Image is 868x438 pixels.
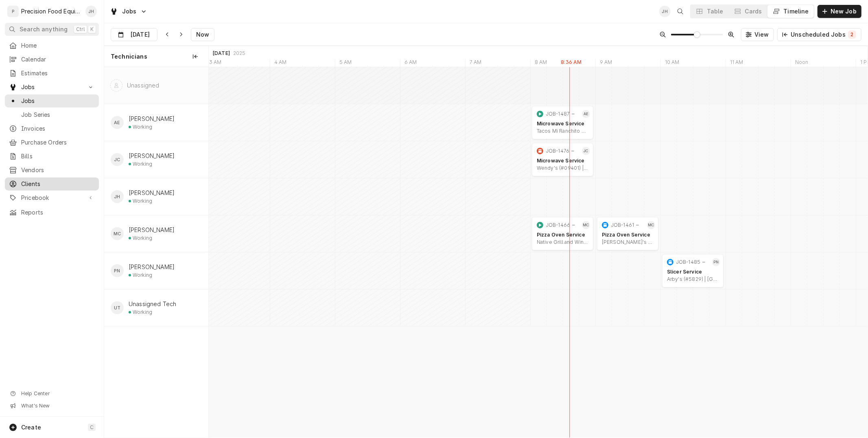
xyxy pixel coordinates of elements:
button: Unscheduled Jobs2 [777,28,861,41]
span: Ctrl [76,26,85,33]
a: Vendors [5,164,99,177]
div: PN [712,258,720,266]
span: Now [195,31,211,39]
div: Slicer Service [667,269,719,275]
div: Mike Caster's Avatar [582,221,590,229]
div: Pete Nielson's Avatar [111,264,124,277]
div: 6 AM [400,59,421,68]
a: Go to Jobs [107,5,151,18]
span: Estimates [21,69,95,77]
span: Jobs [122,7,137,15]
div: Pizza Oven Service [537,232,588,238]
div: Working [133,309,152,315]
div: [PERSON_NAME] [129,189,175,197]
div: 5 AM [335,59,356,68]
span: Pricebook [21,194,83,202]
span: Search anything [20,25,68,33]
div: normal [209,67,868,438]
button: Search anythingCtrlK [5,23,99,36]
a: Purchase Orders [5,136,99,149]
div: JOB-1487 [546,111,570,117]
div: 2025 [233,50,246,57]
div: MC [582,221,590,229]
div: Unassigned Tech's Avatar [111,301,124,314]
span: Create [21,424,41,431]
a: Clients [5,177,99,191]
button: Now [191,28,214,41]
div: Noon [791,59,813,68]
div: Working [133,235,152,241]
div: MC [111,227,124,240]
span: Vendors [21,166,95,174]
span: K [90,26,94,33]
a: Reports [5,206,99,219]
div: Anthony Ellinger's Avatar [111,116,124,129]
div: Jason Hertel's Avatar [111,190,124,203]
span: Home [21,42,95,50]
button: Open search [674,5,687,18]
div: Working [133,198,152,204]
div: [PERSON_NAME] [129,263,175,271]
div: AE [582,110,590,118]
a: Calendar [5,53,99,66]
div: PN [111,264,124,277]
div: Arby's (#5829) | [GEOGRAPHIC_DATA], 85122-4218 [667,276,719,283]
div: P [7,6,19,17]
div: Jason Hertel's Avatar [659,6,671,17]
span: Jobs [21,97,95,105]
a: Go to Help Center [5,388,99,399]
a: Go to Pricebook [5,191,99,204]
div: UT [111,301,124,314]
div: Table [707,7,724,15]
div: Jacob Cardenas's Avatar [111,153,124,166]
div: [PERSON_NAME] [129,226,175,234]
div: Working [133,124,152,130]
div: [PERSON_NAME] [129,152,175,160]
button: New Job [818,5,861,18]
div: Unscheduled Jobs [791,31,856,39]
div: JOB-1466 [546,222,570,228]
div: Microwave Service [537,120,588,127]
span: Bills [21,152,95,160]
div: JH [85,6,97,17]
div: Cards [745,7,762,15]
span: C [90,424,94,431]
span: Help Center [21,390,94,397]
div: [PERSON_NAME]'s Pizza ([GEOGRAPHIC_DATA]) | [GEOGRAPHIC_DATA], 85255 [602,239,654,245]
div: [PERSON_NAME] [129,115,175,123]
div: Working [133,272,152,278]
span: Clients [21,180,95,188]
div: Mike Caster's Avatar [111,227,124,240]
div: 4 AM [270,59,291,68]
div: JC [111,153,124,166]
a: Estimates [5,67,99,80]
span: Invoices [21,125,95,133]
span: Calendar [21,55,95,64]
div: Unassigned Tech [129,300,176,308]
div: 2 [850,31,855,38]
div: Microwave Service [537,158,588,164]
div: Working [133,161,152,167]
div: Technicians column. SPACE for context menu [104,46,208,67]
div: Unassigned [127,81,160,90]
a: Job Series [5,108,99,121]
div: Native Grill and Wings (Ray) | [GEOGRAPHIC_DATA], 85044 [537,239,588,245]
div: JC [582,147,590,155]
div: AE [111,116,124,129]
div: JOB-1485 [676,259,700,265]
div: Anthony Ellinger's Avatar [582,110,590,118]
div: Pizza Oven Service [602,232,654,238]
div: MC [647,221,655,229]
span: Reports [21,208,95,217]
a: Jobs [5,94,99,107]
a: Go to Jobs [5,81,99,94]
div: JOB-1461 [611,222,634,228]
div: 7 AM [465,59,486,68]
div: Precision Food Equipment LLC [21,7,81,15]
div: left [104,67,208,438]
div: [DATE] [213,50,230,57]
div: JH [659,6,671,17]
div: 3 AM [205,59,226,68]
a: Invoices [5,122,99,135]
div: 9 AM [595,59,617,68]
